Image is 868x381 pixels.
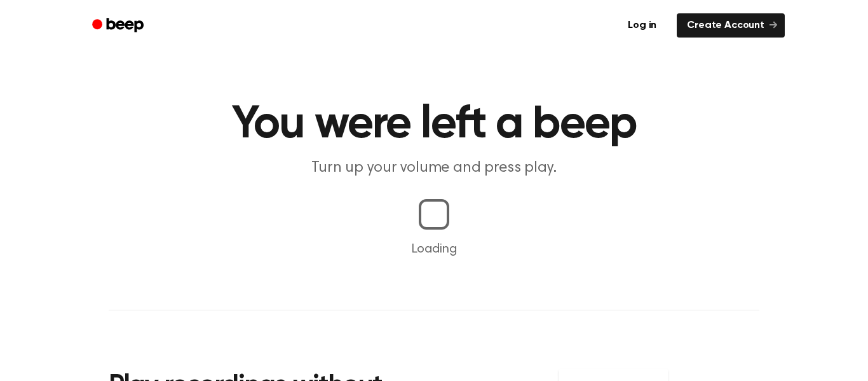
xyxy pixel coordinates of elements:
[15,240,853,259] p: Loading
[190,158,678,179] p: Turn up your volume and press play.
[615,11,669,40] a: Log in
[83,13,155,38] a: Beep
[109,102,759,148] h1: You were left a beep
[677,13,785,38] a: Create Account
